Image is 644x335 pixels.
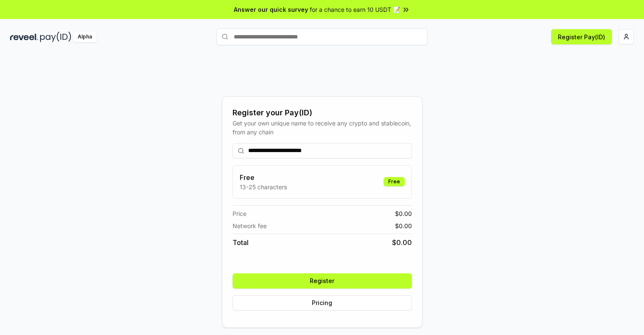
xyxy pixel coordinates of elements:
[384,177,405,186] div: Free
[392,237,412,248] span: $ 0.00
[233,209,246,218] span: Price
[310,5,400,14] span: for a chance to earn 10 USDT 📝
[233,295,412,310] button: Pricing
[233,221,267,230] span: Network fee
[233,273,412,289] button: Register
[73,32,97,42] div: Alpha
[395,209,412,218] span: $ 0.00
[234,5,308,14] span: Answer our quick survey
[40,32,71,42] img: pay_id
[240,172,287,182] h3: Free
[233,119,412,136] div: Get your own unique name to receive any crypto and stablecoin, from any chain
[395,221,412,230] span: $ 0.00
[233,237,249,248] span: Total
[240,182,287,191] p: 13-25 characters
[233,107,412,119] div: Register your Pay(ID)
[551,29,612,44] button: Register Pay(ID)
[10,32,38,42] img: reveel_dark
